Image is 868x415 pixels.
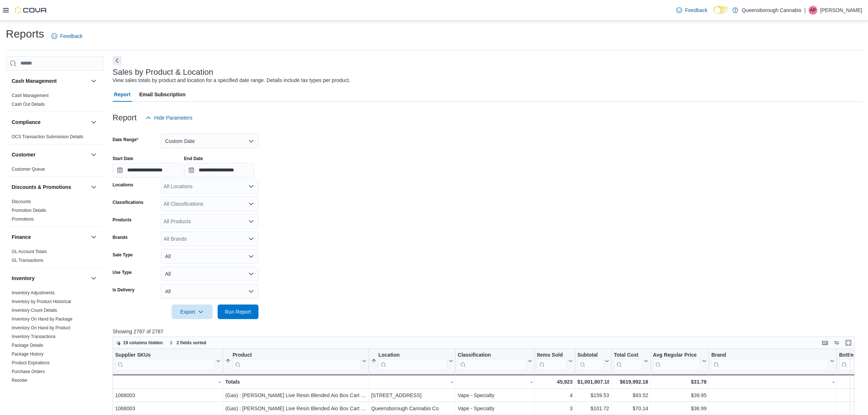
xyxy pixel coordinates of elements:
a: Inventory by Product Historical [12,299,71,304]
span: Inventory On Hand by Package [12,316,73,322]
button: Run Report [218,305,258,319]
input: Press the down key to open a popover containing a calendar. [184,163,254,178]
a: Cash Management [12,93,48,98]
div: Classification [458,352,526,358]
span: Hide Parameters [154,114,192,121]
button: Display options [832,338,841,347]
a: Inventory Adjustments [12,290,55,295]
label: Is Delivery [113,287,135,293]
span: Inventory Count Details [12,307,57,313]
button: All [161,284,258,299]
button: Discounts & Promotions [89,183,98,191]
button: Classification [458,352,532,370]
a: Cash Out Details [12,102,45,107]
a: Inventory On Hand by Product [12,325,70,330]
button: Inventory [12,275,88,282]
button: Next [113,56,121,65]
span: AP [810,6,816,15]
button: Avg Regular Price [653,352,707,370]
div: Items Sold [537,352,567,358]
div: Avg Regular Price [653,352,701,370]
button: Keyboard shortcuts [821,338,829,347]
div: Finance [6,247,104,268]
div: Inventory [6,288,104,396]
span: Cash Out Details [12,101,45,107]
label: Classifications [113,199,144,205]
span: Cash Management [12,93,48,98]
div: Supplier SKUs [115,352,215,370]
label: Use Type [113,269,132,275]
span: Feedback [60,32,82,40]
button: Compliance [12,119,88,126]
div: (Gas) : [PERSON_NAME] Live Resin Blended Aio Box Cart (1G) [225,404,366,413]
div: Product [233,352,361,370]
div: (Gas) : [PERSON_NAME] Live Resin Blended Aio Box Cart (1G) [225,391,366,400]
div: Location [378,352,447,358]
input: Dark Mode [713,6,729,14]
button: Open list of options [248,218,254,224]
div: Avg Regular Price [653,352,701,358]
span: Promotions [12,216,34,222]
div: $159.53 [577,391,609,400]
div: Queensborough Cannabis Co [371,404,453,413]
button: Customer [12,151,88,158]
button: Cash Management [89,77,98,85]
h3: Customer [12,151,35,158]
div: Classification [458,352,526,370]
p: Showing 2787 of 2787 [113,328,862,335]
div: Subtotal [577,352,603,370]
h1: Reports [6,27,44,41]
div: $619,992.18 [614,377,648,386]
div: Brand [711,352,829,358]
button: Supplier SKUs [115,352,221,370]
div: 1068003 [115,391,221,400]
h3: Inventory [12,275,35,282]
div: Location [378,352,447,370]
div: Discounts & Promotions [6,197,104,226]
label: Products [113,217,132,223]
a: GL Transactions [12,258,43,263]
div: Supplier SKUs [115,352,215,358]
button: Finance [89,233,98,241]
span: Product Expirations [12,360,50,366]
button: Product [225,352,366,370]
img: Cova [15,7,47,14]
span: 19 columns hidden [123,340,163,346]
div: $93.52 [614,391,648,400]
button: Finance [12,233,88,241]
a: Reorder [12,378,27,383]
button: Subtotal [577,352,609,370]
span: Inventory Adjustments [12,290,55,296]
a: Customer Queue [12,167,45,172]
span: Purchase Orders [12,369,45,375]
span: Export [176,305,208,319]
div: Total Cost [614,352,642,358]
h3: Finance [12,233,31,241]
a: Package Details [12,343,43,348]
p: | [804,6,806,15]
button: 19 columns hidden [113,338,166,347]
button: Location [371,352,453,370]
div: Customer [6,165,104,177]
div: - [458,377,532,386]
div: Vape - Specialty [458,404,532,413]
p: [PERSON_NAME] [820,6,862,15]
div: $39.95 [653,391,707,400]
div: 45,923 [537,377,573,386]
div: $1,001,807.18 [577,377,609,386]
div: Product [233,352,361,358]
button: Enter fullscreen [844,338,853,347]
a: Promotion Details [12,208,46,213]
button: Total Cost [614,352,648,370]
span: Promotion Details [12,207,46,213]
input: Press the down key to open a popover containing a calendar. [113,163,183,178]
button: Hide Parameters [143,110,195,125]
button: 2 fields sorted [166,338,209,347]
div: 4 [537,391,573,400]
a: Discounts [12,199,31,204]
button: Compliance [89,118,98,127]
